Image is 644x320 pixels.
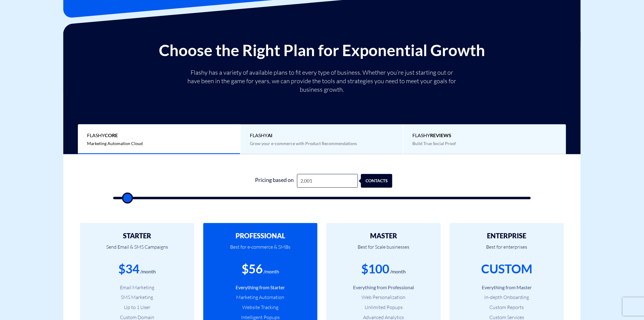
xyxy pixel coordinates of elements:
li: Everything from Master [459,284,555,291]
li: Website Tracking [212,304,308,311]
li: Everything from Professional [336,284,432,291]
div: $56 [242,260,263,278]
p: Flashy has a variety of available plans to fit every type of business. Whether you’re just starti... [185,68,459,94]
p: Send Email & SMS Campaigns [89,240,185,260]
div: Pricing based on [251,174,297,188]
b: Core [105,132,118,138]
li: Unlimited Popups [336,304,432,311]
div: CUSTOM [481,260,533,278]
li: In-depth Onboarding [459,294,555,301]
li: Web Personalization [336,294,432,301]
div: /month [140,268,156,275]
li: Email Marketing [89,284,185,291]
p: Best for Scale businesses [336,240,432,260]
h2: Choose the Right Plan for Exponential Growth [68,41,576,59]
div: contacts [364,174,395,188]
span: Build True Social Proof [413,141,456,146]
h2: STARTER [89,232,185,240]
span: Marketing Automation Cloud [87,141,143,146]
li: Everything from Starter [212,284,308,291]
span: Flashy [87,132,231,139]
span: Grow your e-commerce with Product Recommendations [250,141,357,146]
b: REVIEWS [430,132,452,138]
li: Custom Reports [459,304,555,311]
li: Marketing Automation [212,294,308,301]
b: AI [268,132,272,138]
li: Up to 1 User [89,304,185,311]
h2: ENTERPRISE [459,232,555,240]
span: Flashy [413,132,557,139]
span: Flashy [250,132,394,139]
div: /month [390,268,406,275]
div: /month [264,268,279,275]
div: $100 [362,260,390,278]
h2: MASTER [336,232,432,240]
li: SMS Marketing [89,294,185,301]
div: $34 [118,260,139,278]
p: Best for e-commerce & SMBs [212,240,308,260]
h2: PROFESSIONAL [212,232,308,240]
p: Best for enterprises [459,240,555,260]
